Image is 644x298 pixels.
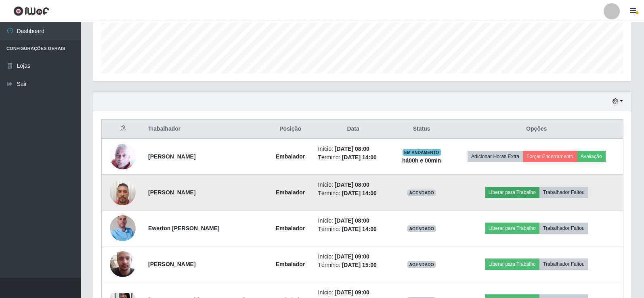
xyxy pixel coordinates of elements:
[485,258,539,270] button: Liberar para Trabalho
[407,225,436,232] span: AGENDADO
[523,151,577,162] button: Forçar Encerramento
[276,261,305,267] strong: Embalador
[143,120,268,139] th: Trabalhador
[110,241,136,287] img: 1745843945427.jpeg
[318,261,388,269] li: Término:
[318,181,388,189] li: Início:
[468,151,523,162] button: Adicionar Horas Extra
[335,217,369,224] time: [DATE] 08:00
[318,217,388,225] li: Início:
[318,252,388,261] li: Início:
[335,181,369,188] time: [DATE] 08:00
[318,225,388,233] li: Término:
[110,205,136,251] img: 1745875632441.jpeg
[335,289,369,296] time: [DATE] 09:00
[539,187,588,198] button: Trabalhador Faltou
[342,190,377,196] time: [DATE] 14:00
[318,288,388,297] li: Início:
[318,145,388,153] li: Início:
[342,226,377,232] time: [DATE] 14:00
[402,157,441,164] strong: há 00 h e 00 min
[268,120,313,139] th: Posição
[318,153,388,162] li: Término:
[148,225,220,231] strong: Ewerton [PERSON_NAME]
[407,261,436,268] span: AGENDADO
[450,120,623,139] th: Opções
[393,120,450,139] th: Status
[335,253,369,260] time: [DATE] 09:00
[539,258,588,270] button: Trabalhador Faltou
[148,153,195,160] strong: [PERSON_NAME]
[110,175,136,209] img: 1735300261799.jpeg
[407,190,436,196] span: AGENDADO
[335,146,369,152] time: [DATE] 08:00
[403,149,441,156] span: EM ANDAMENTO
[577,151,606,162] button: Avaliação
[13,6,49,16] img: CoreUI Logo
[313,120,393,139] th: Data
[148,189,195,196] strong: [PERSON_NAME]
[276,153,305,160] strong: Embalador
[276,225,305,231] strong: Embalador
[110,143,136,169] img: 1702413262661.jpeg
[485,223,539,234] button: Liberar para Trabalho
[342,154,377,160] time: [DATE] 14:00
[539,223,588,234] button: Trabalhador Faltou
[276,189,305,196] strong: Embalador
[342,262,377,268] time: [DATE] 15:00
[148,261,195,267] strong: [PERSON_NAME]
[485,187,539,198] button: Liberar para Trabalho
[318,189,388,198] li: Término:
